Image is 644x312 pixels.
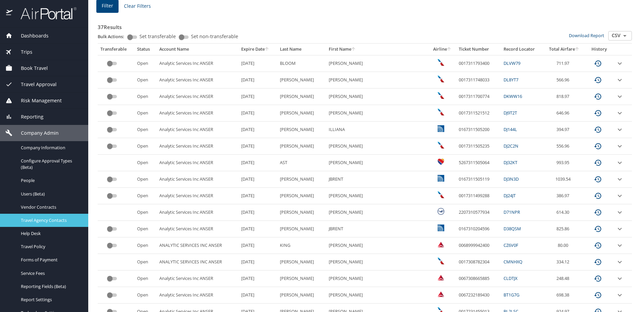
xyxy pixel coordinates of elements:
td: 556.96 [543,138,585,155]
a: Download Report [569,32,604,38]
td: 566.96 [543,72,585,88]
td: 0017311700774 [456,88,501,105]
span: Report Settings [21,296,80,303]
a: DJ24JT [504,192,516,199]
td: 993.95 [543,155,585,171]
th: Account Name [157,44,238,55]
td: 5267311505064 [456,155,501,171]
td: [DATE] [238,237,278,254]
td: Open [134,122,157,138]
a: DKWW16 [504,93,522,99]
td: [PERSON_NAME] [326,188,428,204]
td: Analytic Services Inc ANSER [157,88,238,105]
td: [DATE] [238,270,278,287]
td: 0067308665885 [456,270,501,287]
td: Open [134,138,157,155]
td: Open [134,72,157,88]
td: [PERSON_NAME] [277,105,326,122]
td: Analytic Services Inc ANSER [157,55,238,72]
img: United Airlines [438,125,444,132]
td: 0017311521512 [456,105,501,122]
td: Analytic Services Inc ANSER [157,138,238,155]
img: American Airlines [438,59,444,66]
td: [DATE] [238,254,278,270]
a: CMNHXQ [504,259,522,265]
th: Last Name [277,44,326,55]
th: Ticket Number [456,44,501,55]
button: expand row [616,241,624,250]
td: Analytic Services Inc ANSER [157,171,238,188]
button: sort [575,47,580,52]
td: ANALYTIC SERVICES INC ANSER [157,254,238,270]
td: Open [134,237,157,254]
img: Lufthansa [438,208,444,215]
td: Open [134,88,157,105]
td: 0167311505119 [456,171,501,188]
button: expand row [616,175,624,183]
span: Set transferable [139,34,176,39]
img: Delta Airlines [438,241,444,248]
button: expand row [616,275,624,283]
td: [PERSON_NAME] [277,171,326,188]
a: DJ144L [504,126,517,132]
th: First Name [326,44,428,55]
td: Analytic Services Inc ANSER [157,155,238,171]
td: 0017311505235 [456,138,501,155]
span: Vendor Contracts [21,204,80,210]
td: Analytic Services Inc ANSER [157,287,238,304]
td: Open [134,155,157,171]
a: DJ3N3D [504,176,519,182]
td: [PERSON_NAME] [326,72,428,88]
td: [PERSON_NAME] [326,138,428,155]
td: 614.30 [543,204,585,221]
span: Help Desk [21,230,80,237]
td: 0167310204596 [456,221,501,237]
td: Analytic Services Inc ANSER [157,188,238,204]
a: DL8YT7 [504,77,518,83]
span: Users (Beta) [21,191,80,197]
td: [PERSON_NAME] [326,237,428,254]
td: [PERSON_NAME] [326,270,428,287]
a: DJ9T2T [504,110,517,116]
a: CZ6V0F [504,242,518,248]
button: Open [620,31,630,41]
img: American Airlines [438,92,444,99]
button: expand row [616,109,624,117]
td: [PERSON_NAME] [326,88,428,105]
button: expand row [616,258,624,266]
span: Book Travel [12,64,48,72]
td: 386.97 [543,188,585,204]
button: sort [265,47,269,52]
img: airportal-logo.png [13,7,76,20]
td: [DATE] [238,221,278,237]
span: Company Admin [12,129,59,137]
td: [PERSON_NAME] [277,138,326,155]
button: expand row [616,142,624,150]
img: Delta Airlines [438,274,444,281]
button: expand row [616,291,624,299]
span: Clear Filters [124,2,151,10]
a: D38QSM [504,226,521,232]
td: [PERSON_NAME] [326,204,428,221]
td: [PERSON_NAME] [277,122,326,138]
td: Open [134,55,157,72]
div: Transferable [100,46,132,52]
td: 0017308782304 [456,254,501,270]
th: Record Locator [501,44,543,55]
td: 0017311748033 [456,72,501,88]
img: American Airlines [438,76,444,82]
td: 1039.54 [543,171,585,188]
td: 2207310577934 [456,204,501,221]
span: Trips [12,48,32,56]
td: [PERSON_NAME] [277,204,326,221]
td: Open [134,270,157,287]
td: [DATE] [238,72,278,88]
button: expand row [616,76,624,84]
a: D71NPR [504,209,520,215]
a: DLVW79 [504,60,520,66]
td: Analytic Services Inc ANSER [157,221,238,237]
td: [PERSON_NAME] [326,155,428,171]
p: Bulk Actions: [98,33,130,40]
td: Analytic Services Inc ANSER [157,204,238,221]
button: expand row [616,159,624,167]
